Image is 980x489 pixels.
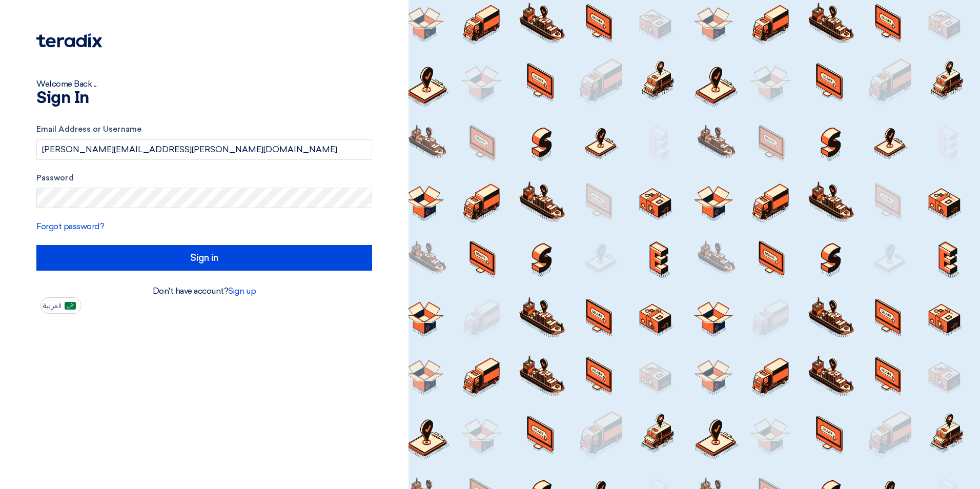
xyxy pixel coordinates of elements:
label: Password [36,172,372,184]
a: Sign up [228,286,256,296]
a: Forgot password? [36,221,104,231]
button: العربية [40,297,81,314]
span: العربية [43,302,62,310]
input: Enter your business email or username [36,139,372,160]
label: Email Address or Username [36,124,372,135]
img: ar-AR.png [65,302,76,310]
div: Welcome Back ... [36,78,372,90]
div: Don't have account? [36,285,372,297]
h1: Sign In [36,90,372,107]
img: Teradix logo [36,33,102,48]
input: Sign in [36,245,372,271]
